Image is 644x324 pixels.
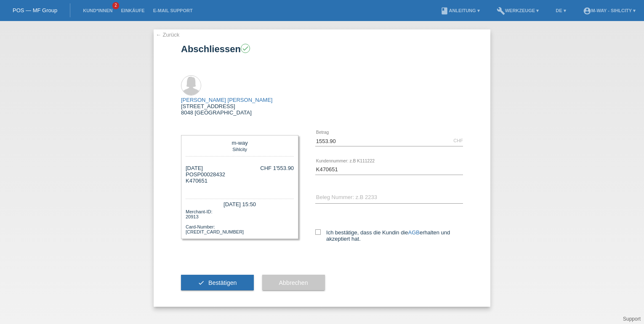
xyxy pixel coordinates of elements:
[117,8,149,13] a: Einkäufe
[186,165,225,190] div: [DATE] POSP00028432
[262,275,325,291] button: Abbrechen
[112,2,119,9] span: 2
[279,279,308,286] span: Abbrechen
[181,275,254,291] button: check Bestätigen
[551,8,570,13] a: DE ▾
[181,44,463,54] h1: Abschliessen
[579,8,640,13] a: account_circlem-way - Sihlcity ▾
[198,279,205,286] i: check
[188,140,292,146] div: m-way
[186,199,294,208] div: [DATE] 15:50
[181,97,272,103] a: [PERSON_NAME] [PERSON_NAME]
[440,7,449,15] i: book
[186,178,208,184] span: K470651
[181,97,272,116] div: [STREET_ADDRESS] 8048 [GEOGRAPHIC_DATA]
[208,279,237,286] span: Bestätigen
[583,7,591,15] i: account_circle
[623,316,641,322] a: Support
[149,8,197,13] a: E-Mail Support
[79,8,117,13] a: Kund*innen
[315,229,463,242] label: Ich bestätige, dass die Kundin die erhalten und akzeptiert hat.
[260,165,294,171] div: CHF 1'553.90
[156,32,179,38] a: ← Zurück
[436,8,484,13] a: bookAnleitung ▾
[186,208,294,234] div: Merchant-ID: 20913 Card-Number: [CREDIT_CARD_NUMBER]
[242,45,249,52] i: check
[188,146,292,152] div: Sihlcity
[13,7,57,13] a: POS — MF Group
[408,229,420,236] a: AGB
[453,138,463,143] div: CHF
[497,7,505,15] i: build
[492,8,543,13] a: buildWerkzeuge ▾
